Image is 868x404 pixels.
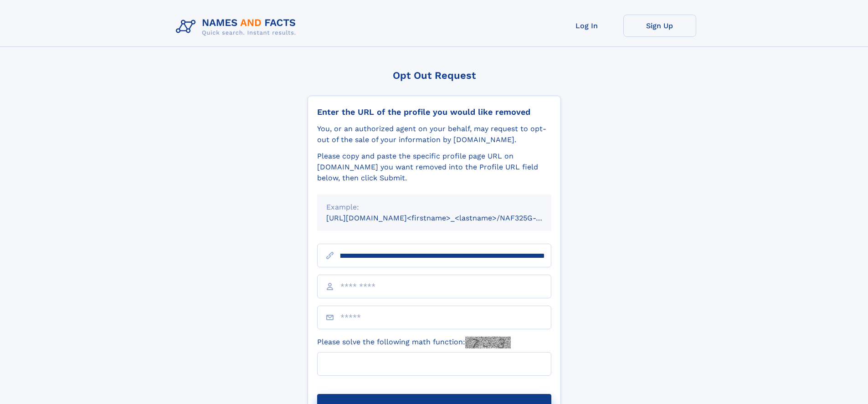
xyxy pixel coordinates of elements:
[623,15,696,37] a: Sign Up
[326,202,542,213] div: Example:
[550,15,623,37] a: Log In
[317,107,551,117] div: Enter the URL of the profile you would like removed
[172,15,303,39] img: Logo Names and Facts
[317,151,551,184] div: Please copy and paste the specific profile page URL on [DOMAIN_NAME] you want removed into the Pr...
[317,123,551,145] div: You, or an authorized agent on your behalf, may request to opt-out of the sale of your informatio...
[308,70,561,81] div: Opt Out Request
[326,214,569,222] small: [URL][DOMAIN_NAME]<firstname>_<lastname>/NAF325G-xxxxxxxx
[317,337,511,348] label: Please solve the following math function:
